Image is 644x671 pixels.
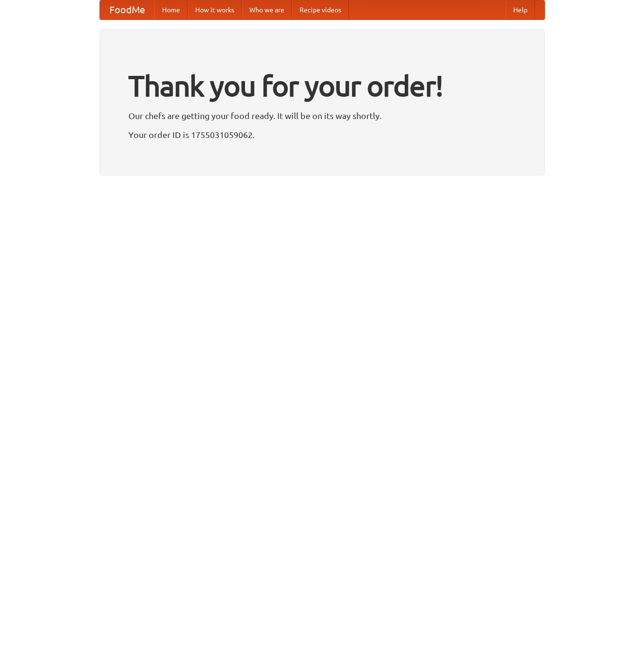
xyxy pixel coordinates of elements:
h1: Thank you for your order! [128,63,516,109]
p: Our chefs are getting your food ready. It will be on its way shortly. [128,109,516,123]
a: How it works [188,0,242,19]
a: Help [506,0,535,19]
a: Recipe videos [292,0,349,19]
a: Home [154,0,188,19]
a: FoodMe [100,0,154,19]
p: Your order ID is 1755031059062. [128,128,516,142]
a: Who we are [242,0,292,19]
